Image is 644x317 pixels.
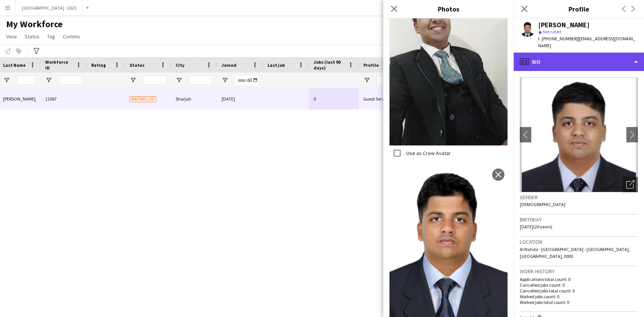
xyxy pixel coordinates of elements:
[32,46,41,56] app-action-btn: Advanced filters
[176,77,182,84] button: Open Filter Menu
[41,88,87,109] div: 11067
[520,268,638,275] h3: Work history
[91,62,106,68] span: Rating
[189,76,212,85] input: City Filter Input
[45,59,73,71] span: Workforce ID
[143,76,166,85] input: Status Filter Input
[377,76,403,85] input: Profile Filter Input
[309,88,359,109] div: 0
[520,77,638,192] img: Crew avatar or photo
[538,36,635,48] span: | [EMAIL_ADDRESS][DOMAIN_NAME]
[6,33,17,40] span: View
[363,77,370,84] button: Open Filter Menu
[235,76,258,85] input: Joined Filter Input
[16,0,83,15] button: [GEOGRAPHIC_DATA] - 2025
[59,76,82,85] input: Workforce ID Filter Input
[514,53,644,71] div: Bio
[63,33,80,40] span: Comms
[543,29,561,35] span: Not rated
[130,96,156,102] span: Waiting list
[405,150,451,157] label: Use as Crew Avatar
[623,177,638,192] div: Open photos pop-in
[520,282,638,288] p: Cancelled jobs count: 0
[514,4,644,14] h3: Profile
[538,21,590,28] div: [PERSON_NAME]
[47,33,55,40] span: Tag
[45,77,52,84] button: Open Filter Menu
[44,31,58,41] a: Tag
[21,31,43,41] a: Status
[3,31,20,41] a: View
[383,4,514,14] h3: Photos
[314,59,345,71] span: Jobs (last 90 days)
[520,201,565,207] span: [DEMOGRAPHIC_DATA]
[17,76,36,85] input: Last Name Filter Input
[60,31,83,41] a: Comms
[171,88,217,109] div: Sharjah
[25,33,39,40] span: Status
[176,62,184,68] span: City
[520,246,630,259] span: Al Nahda - [GEOGRAPHIC_DATA] - [GEOGRAPHIC_DATA], [GEOGRAPHIC_DATA], 0000
[130,77,136,84] button: Open Filter Menu
[222,77,228,84] button: Open Filter Menu
[520,288,638,294] p: Cancelled jobs total count: 0
[6,18,62,30] span: My Workforce
[3,62,26,68] span: Last Name
[217,88,263,109] div: [DATE]
[520,276,638,282] p: Applications total count: 0
[130,62,145,68] span: Status
[520,299,638,305] p: Worked jobs total count: 0
[520,194,638,201] h3: Gender
[359,88,408,109] div: Guest Services Team
[538,36,578,41] span: t. [PHONE_NUMBER]
[363,62,379,68] span: Profile
[520,238,638,245] h3: Location
[520,216,638,223] h3: Birthday
[520,294,638,299] p: Worked jobs count: 0
[268,62,285,68] span: Last job
[3,77,10,84] button: Open Filter Menu
[222,62,237,68] span: Joined
[520,224,552,229] span: [DATE] (20 years)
